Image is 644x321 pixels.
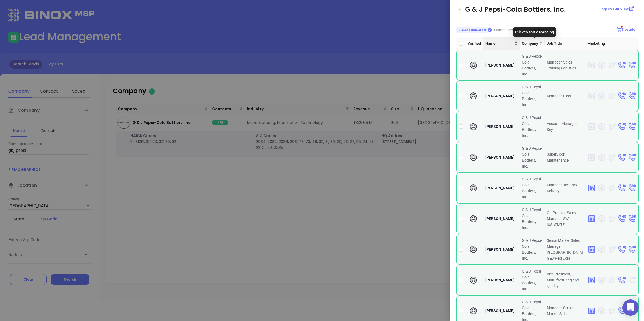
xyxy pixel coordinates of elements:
img: twitter yes [607,153,616,162]
img: linkedin no [587,61,596,69]
span: Machine Verified [531,28,559,32]
img: phone HQ yes [617,245,626,254]
img: twitter yes [607,214,616,223]
img: linkedin yes [587,214,596,223]
td: G & J Pepsi-Cola Bottlers, Inc. [520,81,545,111]
img: facebook no [597,276,606,284]
span: [PERSON_NAME] [485,63,514,67]
img: phone DD yes [628,245,636,254]
img: twitter yes [607,61,616,69]
img: phone HQ yes [617,306,626,315]
img: phone DD yes [628,214,636,223]
img: human verify [469,214,478,223]
img: linkedin yes [587,276,596,284]
img: facebook no [597,153,606,162]
td: Vice President, Manufacturing and Quality [545,265,585,295]
img: human verify [469,306,478,315]
img: phone HQ yes [617,92,626,100]
img: twitter yes [607,276,616,284]
img: phone DD yes [628,122,636,131]
img: facebook no [597,61,606,69]
span: Company [522,40,538,46]
img: linkedin yes [587,306,596,315]
td: Senior Market Sales Manager, [GEOGRAPHIC_DATA] G&J Pesi Cola [545,234,585,265]
button: Close [456,6,463,13]
td: G & J Pepsi-Cola Bottlers, Inc. [520,142,545,173]
span: [PERSON_NAME] [485,278,514,282]
img: linkedin no [587,122,596,131]
img: phone HQ yes [617,184,626,192]
span: [PERSON_NAME] [485,247,514,252]
td: Supervisor, Maintenance [545,142,585,173]
img: human verify [469,61,478,69]
img: facebook no [597,306,606,315]
img: phone DD no [628,276,636,284]
td: Account Manager, Key [545,111,585,142]
td: Manager, Fleet [545,81,585,111]
img: twitter yes [607,92,616,100]
img: twitter yes [607,122,616,131]
td: G & J Pepsi-Cola Bottlers, Inc. [520,234,545,265]
img: phone DD yes [628,61,636,69]
img: facebook no [597,214,606,223]
span: Name [485,40,513,46]
span: [PERSON_NAME] [485,94,514,98]
img: linkedin yes [587,245,596,254]
th: Marketing [585,37,639,50]
span: [PERSON_NAME] [485,217,514,221]
button: 11Leads [615,26,636,34]
img: facebook no [597,122,606,131]
th: Company [520,37,545,50]
th: Job Title [545,37,585,50]
img: human verify [469,92,478,100]
img: human verify [469,184,478,192]
img: phone HQ yes [617,214,626,223]
span: [PERSON_NAME] [485,155,514,159]
img: human verify [469,245,478,254]
img: phone DD yes [628,184,636,192]
img: phone HQ yes [617,61,626,69]
img: phone DD yes [628,153,636,162]
td: G & J Pepsi-Cola Bottlers, Inc. [520,173,545,203]
img: twitter yes [607,306,616,315]
img: facebook no [597,245,606,254]
td: G & J Pepsi-Cola Bottlers, Inc. [520,265,545,295]
span: [PERSON_NAME] [485,309,514,313]
td: Manager, Sales Training Logistics [545,50,585,81]
td: Manager, Territory Delivery [545,173,585,203]
img: linkedin yes [587,184,596,192]
th: Verified [465,37,483,50]
img: phone HQ yes [617,276,626,284]
p: Open Full View [602,6,629,12]
td: On-Premise Sales Manager, SW [US_STATE] [545,203,585,234]
img: facebook no [597,92,606,100]
img: facebook no [597,184,606,192]
img: phone HQ yes [617,122,626,131]
span: [PERSON_NAME] [485,186,514,190]
img: phone HQ yes [617,153,626,162]
div: G & J Pepsi-Cola Bottlers, Inc. [465,4,638,15]
img: twitter yes [607,184,616,192]
th: Name [483,37,520,50]
img: human verify [469,276,478,284]
span: 0 Leads Selected [456,27,488,33]
td: G & J Pepsi-Cola Bottlers, Inc. [520,50,545,81]
td: G & J Pepsi-Cola Bottlers, Inc. [520,111,545,142]
img: linkedin no [587,153,596,162]
img: phone DD yes [628,92,636,100]
img: linkedin no [587,92,596,100]
img: twitter yes [607,245,616,254]
td: G & J Pepsi-Cola Bottlers, Inc. [520,203,545,234]
img: human verify [469,122,478,131]
span: [PERSON_NAME] [485,124,514,129]
img: human verify [469,153,478,162]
